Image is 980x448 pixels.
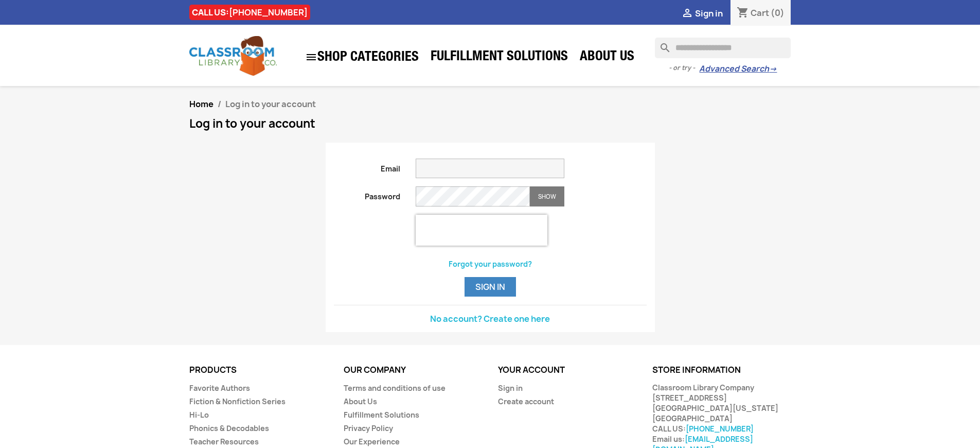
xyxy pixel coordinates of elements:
[771,7,785,19] span: (0)
[575,47,639,68] a: About Us
[229,7,308,18] a: [PHONE_NUMBER]
[465,277,516,297] button: Sign in
[669,63,699,73] span: - or try -
[737,7,749,20] i: shopping_cart
[416,215,547,246] iframe: reCAPTCHA
[225,98,316,110] span: Log in to your account
[652,366,791,375] p: Store information
[449,259,532,269] a: Forgot your password?
[681,8,723,19] a:  Sign in
[425,47,573,68] a: Fulfillment Solutions
[769,64,777,74] span: →
[498,397,554,406] a: Create account
[699,64,777,74] a: Advanced Search→
[189,423,269,433] a: Phonics & Decodables
[686,424,754,434] a: [PHONE_NUMBER]
[189,397,286,406] a: Fiction & Nonfiction Series
[344,383,446,393] a: Terms and conditions of use
[189,437,259,446] a: Teacher Resources
[344,397,377,406] a: About Us
[189,5,310,20] div: CALL US:
[430,313,550,324] a: No account? Create one here
[189,36,277,76] img: Classroom Library Company
[344,423,393,433] a: Privacy Policy
[189,98,213,110] a: Home
[681,8,693,20] i: 
[300,46,424,68] a: SHOP CATEGORIES
[498,383,523,393] a: Sign in
[189,117,791,130] h1: Log in to your account
[498,364,565,375] a: Your account
[344,410,419,420] a: Fulfillment Solutions
[344,366,483,375] p: Our company
[751,7,769,19] span: Cart
[189,383,250,393] a: Favorite Authors
[305,51,317,63] i: 
[344,437,400,446] a: Our Experience
[416,186,530,206] input: Password input
[326,186,408,202] label: Password
[189,410,209,420] a: Hi-Lo
[530,186,564,206] button: Show
[655,38,791,58] input: Search
[655,38,667,50] i: search
[695,8,723,19] span: Sign in
[189,366,328,375] p: Products
[326,159,408,174] label: Email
